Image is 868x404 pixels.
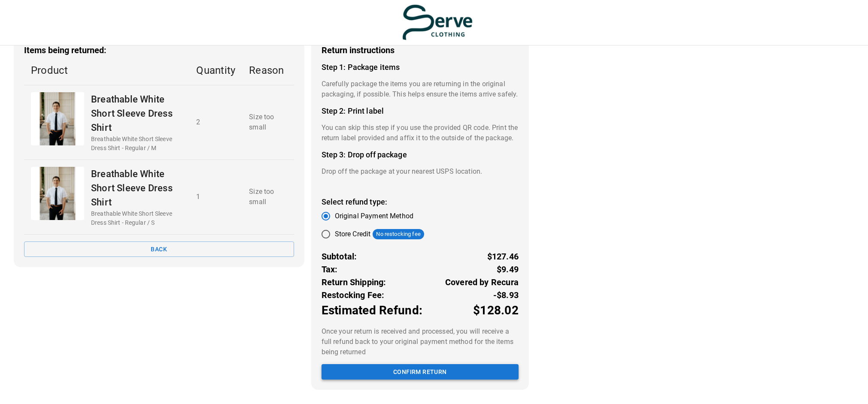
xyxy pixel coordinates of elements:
span: Original Payment Method [335,211,413,221]
p: $127.46 [487,250,519,263]
p: Estimated Refund: [322,301,422,320]
h4: Step 2: Print label [322,106,519,116]
p: Once your return is received and processed, you will receive a full refund back to your original ... [322,326,519,357]
h3: Items being returned: [24,45,294,55]
div: Store Credit [335,229,424,239]
p: You can skip this step if you use the provided QR code. Print the return label provided and affix... [322,123,519,143]
p: Breathable White Short Sleeve Dress Shirt [91,167,182,209]
div: Breathable White Short Sleeve Dress Shirt - Serve Clothing [31,92,84,145]
p: Restocking Fee: [322,289,385,301]
img: serve-clothing.myshopify.com-3331c13f-55ad-48ba-bef5-e23db2fa8125 [402,4,473,41]
p: $128.02 [473,301,519,320]
p: -$8.93 [493,289,519,301]
h4: Select refund type: [322,197,519,207]
p: Breathable White Short Sleeve Dress Shirt - Regular / M [91,135,182,153]
span: No restocking fee [373,230,424,238]
p: Tax: [322,263,338,276]
p: Product [31,63,182,78]
h4: Step 1: Package items [322,63,519,72]
p: Breathable White Short Sleeve Dress Shirt [91,92,182,135]
p: Size too small [249,112,287,133]
button: Confirm return [322,364,519,380]
h3: Return instructions [322,45,519,55]
h4: Step 3: Drop off package [322,150,519,160]
p: Breathable White Short Sleeve Dress Shirt - Regular / S [91,209,182,227]
p: Drop off the package at your nearest USPS location. [322,166,519,177]
p: Carefully package the items you are returning in the original packaging, if possible. This helps ... [322,79,519,99]
button: Back [24,241,294,257]
div: Breathable White Short Sleeve Dress Shirt - Serve Clothing [31,167,84,220]
p: Reason [249,63,287,78]
p: Return Shipping: [322,276,386,289]
p: Covered by Recura [445,276,519,289]
p: Size too small [249,187,287,207]
p: 2 [196,117,235,127]
p: $9.49 [497,263,519,276]
p: 1 [196,192,235,202]
p: Subtotal: [322,250,357,263]
p: Quantity [196,63,235,78]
